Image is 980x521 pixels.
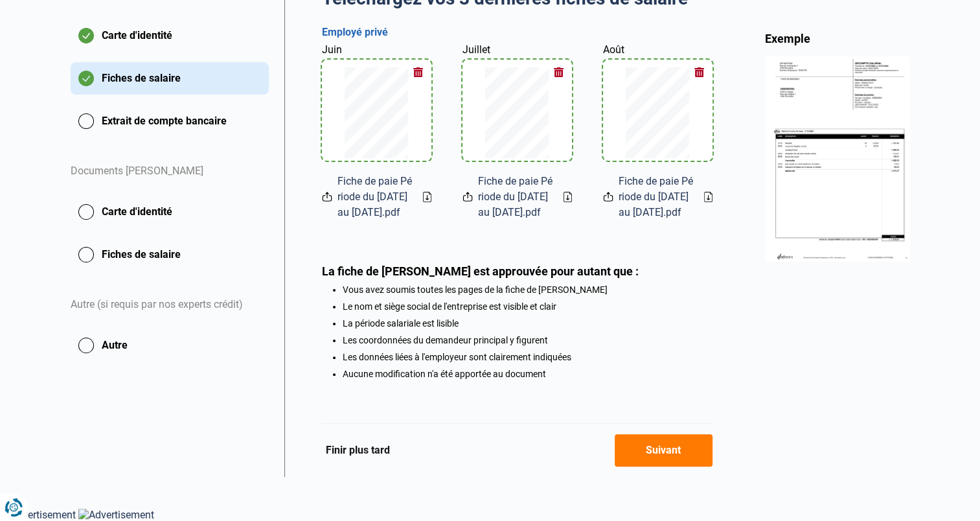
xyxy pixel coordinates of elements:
[343,284,712,295] li: Vous avez soumis toutes les pages de la fiche de [PERSON_NAME]
[343,335,712,345] li: Les coordonnées du demandeur principal y figurent
[71,19,269,52] button: Carte d'identité
[71,238,269,271] button: Fiches de salaire
[71,281,269,329] div: Autre (si requis par nos experts crédit)
[337,174,413,220] span: Fiche de paie Période du [DATE] au [DATE].pdf
[603,42,624,58] label: Août
[704,192,712,202] a: Download
[765,56,910,261] img: income
[71,196,269,228] button: Carte d'identité
[423,192,431,202] a: Download
[343,369,712,379] li: Aucune modification n'a été apportée au document
[462,42,490,58] label: Juillet
[619,174,694,220] span: Fiche de paie Période du [DATE] au [DATE].pdf
[343,318,712,329] li: La période salariale est lisible
[564,192,572,202] a: Download
[71,105,269,137] button: Extrait de compte bancaire
[71,62,269,95] button: Fiches de salaire
[765,31,910,46] div: Exemple
[322,442,394,459] button: Finir plus tard
[322,42,342,58] label: Juin
[615,434,712,467] button: Suivant
[322,264,712,278] div: La fiche de [PERSON_NAME] est approuvée pour autant que :
[343,352,712,362] li: Les données liées à l'employeur sont clairement indiquées
[343,301,712,312] li: Le nom et siège social de l'entreprise est visible et clair
[71,329,269,362] button: Autre
[478,174,553,220] span: Fiche de paie Période du [DATE] au [DATE].pdf
[78,509,154,521] img: Advertisement
[322,26,712,40] h3: Employé privé
[71,148,269,196] div: Documents [PERSON_NAME]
